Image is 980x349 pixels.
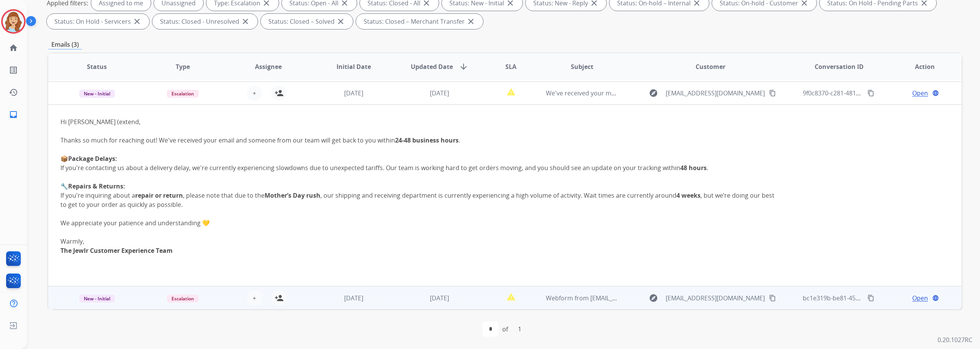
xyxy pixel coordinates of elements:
[68,182,125,190] strong: Repairs & Returns:
[506,292,516,301] mat-icon: report_problem
[274,293,284,303] mat-icon: person_add
[9,88,18,97] mat-icon: history
[502,324,508,334] div: of
[649,88,658,98] mat-icon: explore
[152,14,258,29] div: Status: Closed - Unresolved
[336,62,371,71] span: Initial Date
[253,88,256,98] span: +
[815,62,864,71] span: Conversation ID
[411,62,453,71] span: Updated Date
[676,191,701,200] strong: 4 weeks
[932,90,939,97] mat-icon: language
[247,290,262,306] button: +
[546,294,719,302] span: Webform from [EMAIL_ADDRESS][DOMAIN_NAME] on [DATE]
[9,66,18,75] mat-icon: list_alt
[867,90,874,97] mat-icon: content_copy
[265,191,320,200] strong: Mother’s Day rush
[255,62,282,71] span: Assignee
[867,295,874,301] mat-icon: content_copy
[466,17,475,26] mat-icon: close
[274,88,284,98] mat-icon: person_add
[167,90,199,98] span: Escalation
[769,90,776,97] mat-icon: content_copy
[666,293,765,303] span: [EMAIL_ADDRESS][DOMAIN_NAME]
[241,17,250,26] mat-icon: close
[803,89,916,97] span: 9f0c8370-c281-4810-a206-7bef3ab8f140
[68,154,117,163] strong: Package Delays:
[9,43,18,52] mat-icon: home
[395,136,459,144] strong: 24-48 business hours
[135,191,183,200] strong: repair or return
[506,87,516,97] mat-icon: report_problem
[87,62,107,71] span: Status
[430,89,449,97] span: [DATE]
[336,17,345,26] mat-icon: close
[176,62,190,71] span: Type
[167,295,199,303] span: Escalation
[9,110,18,119] mat-icon: inbox
[430,294,449,302] span: [DATE]
[649,293,658,303] mat-icon: explore
[79,90,115,98] span: New - Initial
[247,85,262,101] button: +
[132,17,142,26] mat-icon: close
[79,295,115,303] span: New - Initial
[803,294,922,302] span: bc1e319b-be81-459d-a525-170874c70ba0
[47,14,149,29] div: Status: On Hold - Servicers
[356,14,483,29] div: Status: Closed – Merchant Transfer
[3,11,24,32] img: avatar
[912,293,928,303] span: Open
[546,89,668,97] span: We've received your message 💌 -4214678
[261,14,353,29] div: Status: Closed – Solved
[571,62,593,71] span: Subject
[696,62,725,71] span: Customer
[344,294,363,302] span: [DATE]
[912,88,928,98] span: Open
[505,62,516,71] span: SLA
[459,62,468,71] mat-icon: arrow_downward
[666,88,765,98] span: [EMAIL_ADDRESS][DOMAIN_NAME]
[680,164,707,172] strong: 48 hours
[876,53,962,80] th: Action
[60,117,778,264] div: Hi [PERSON_NAME] (extend, Thanks so much for reaching out! We've received your email and someone ...
[769,295,776,301] mat-icon: content_copy
[932,295,939,301] mat-icon: language
[344,89,363,97] span: [DATE]
[60,246,173,255] strong: The Jewlr Customer Experience Team
[938,335,972,344] p: 0.20.1027RC
[253,293,256,303] span: +
[512,321,528,337] div: 1
[48,40,82,49] p: Emails (3)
